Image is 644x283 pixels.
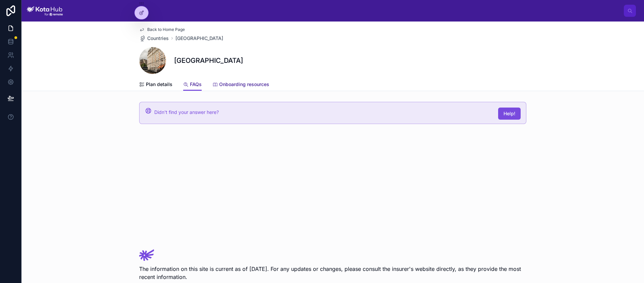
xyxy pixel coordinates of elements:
[183,78,202,91] a: FAQs
[219,81,269,88] span: Onboarding resources
[139,35,169,42] a: Countries
[139,265,526,281] p: The information on this site is current as of [DATE]. For any updates or changes, please consult ...
[175,35,223,42] a: [GEOGRAPHIC_DATA]
[154,109,219,115] span: Didn't find your answer here?
[212,78,269,92] a: Onboarding resources
[27,5,63,16] img: App logo
[146,81,172,88] span: Plan details
[68,9,624,12] div: scrollable content
[147,35,169,42] span: Countries
[139,27,185,32] a: Back to Home Page
[139,78,172,92] a: Plan details
[139,249,154,261] img: Company Logo
[174,56,243,65] h1: [GEOGRAPHIC_DATA]
[498,108,521,120] button: Help!
[147,27,185,32] span: Back to Home Page
[139,143,526,231] img: 21910-Screenshot-2024-11-22-at-21.55.08.png
[190,81,202,88] span: FAQs
[154,109,493,116] div: Didn't find your answer here?
[504,110,515,117] span: Help!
